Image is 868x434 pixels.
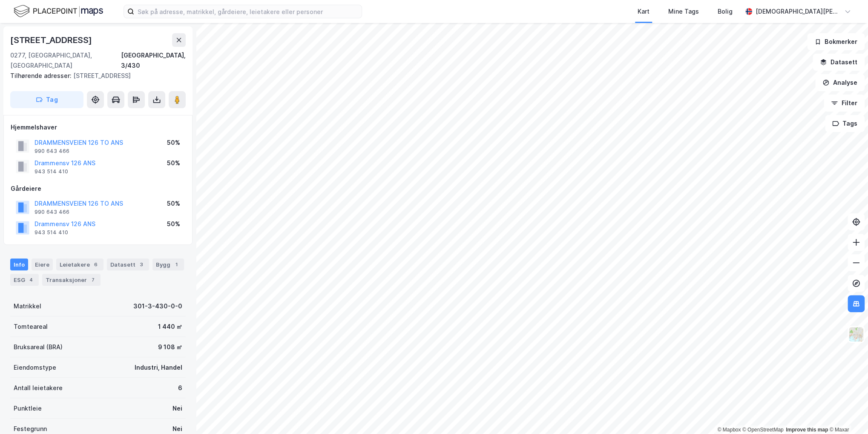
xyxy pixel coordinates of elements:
div: [DEMOGRAPHIC_DATA][PERSON_NAME] [756,6,841,17]
div: Nei [172,403,182,414]
div: Antall leietakere [14,383,63,393]
div: 50% [167,198,180,209]
img: logo.f888ab2527a4732fd821a326f86c7f29.svg [14,4,103,19]
div: 990 643 466 [34,209,69,216]
div: 4 [27,276,35,284]
div: Industri, Handel [135,362,182,373]
a: OpenStreetMap [742,427,784,433]
div: 990 643 466 [34,148,69,155]
div: 0277, [GEOGRAPHIC_DATA], [GEOGRAPHIC_DATA] [10,50,121,71]
div: 3 [137,260,146,269]
div: Tomteareal [14,322,48,332]
div: Gårdeiere [11,184,185,194]
div: Eiendomstype [14,362,56,373]
img: Z [848,326,864,342]
div: Leietakere [56,259,103,270]
input: Søk på adresse, matrikkel, gårdeiere, leietakere eller personer [134,5,362,18]
div: Nei [172,424,182,434]
div: Hjemmelshaver [11,122,185,132]
div: Festegrunn [14,424,47,434]
div: Bolig [718,6,733,17]
div: Matrikkel [14,301,41,311]
div: 50% [167,158,180,168]
div: 50% [167,138,180,148]
div: 6 [178,383,182,393]
div: 1 440 ㎡ [158,322,182,332]
div: Transaksjoner [42,274,101,286]
div: Eiere [32,259,53,270]
div: Mine Tags [668,6,699,17]
div: Bruksareal (BRA) [14,342,63,352]
div: 943 514 410 [34,168,68,175]
div: 301-3-430-0-0 [133,301,182,311]
div: Datasett [107,259,149,270]
button: Bokmerker [807,33,865,50]
button: Tag [10,91,83,108]
div: 50% [167,219,180,229]
button: Tags [825,115,865,132]
div: [GEOGRAPHIC_DATA], 3/430 [121,50,186,71]
div: [STREET_ADDRESS] [10,71,179,81]
button: Datasett [813,54,865,71]
div: 943 514 410 [34,229,68,236]
div: 9 108 ㎡ [158,342,182,352]
iframe: Chat Widget [825,393,868,434]
div: [STREET_ADDRESS] [10,33,94,47]
div: Bygg [152,259,184,270]
a: Mapbox [717,427,741,433]
div: Kart [638,6,650,17]
div: Info [10,259,28,270]
div: 6 [92,260,100,269]
div: 1 [172,260,181,269]
a: Improve this map [786,427,828,433]
div: Punktleie [14,403,42,414]
span: Tilhørende adresser: [10,72,73,79]
button: Analyse [815,74,865,91]
div: 7 [89,276,97,284]
button: Filter [824,95,865,112]
div: ESG [10,274,39,286]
